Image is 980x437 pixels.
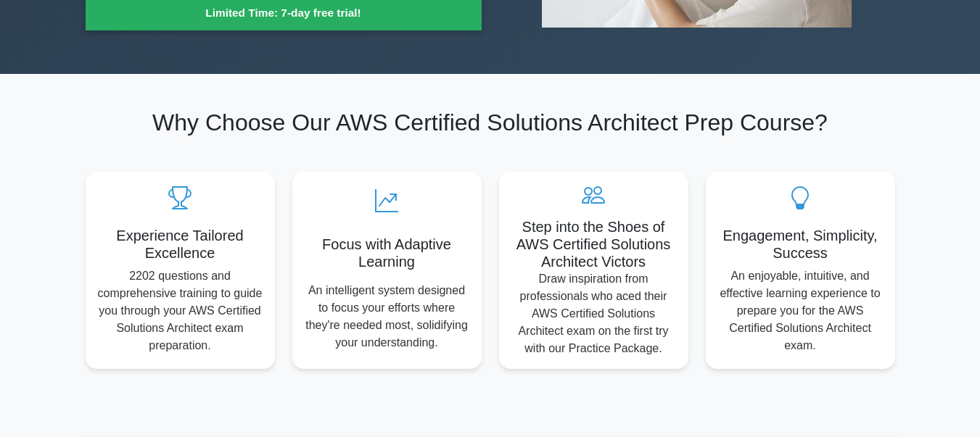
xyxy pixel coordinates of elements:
p: Draw inspiration from professionals who aced their AWS Certified Solutions Architect exam on the ... [511,270,677,357]
h5: Experience Tailored Excellence [97,227,263,262]
h2: Why Choose Our AWS Certified Solutions Architect Prep Course? [86,109,895,136]
h5: Step into the Shoes of AWS Certified Solutions Architect Victors [511,218,677,270]
p: 2202 questions and comprehensive training to guide you through your AWS Certified Solutions Archi... [97,267,263,354]
small: Limited Time: 7-day free trial! [104,4,464,21]
h5: Focus with Adaptive Learning [304,236,470,270]
p: An enjoyable, intuitive, and effective learning experience to prepare you for the AWS Certified S... [717,267,884,354]
p: An intelligent system designed to focus your efforts where they're needed most, solidifying your ... [304,282,470,351]
h5: Engagement, Simplicity, Success [717,227,884,262]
